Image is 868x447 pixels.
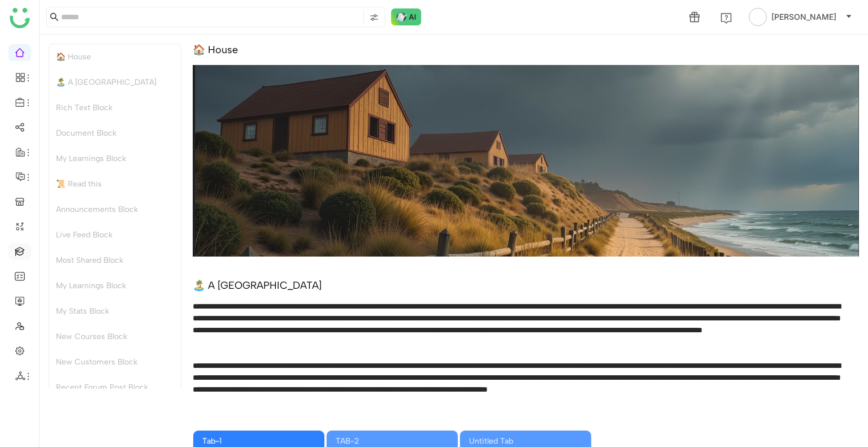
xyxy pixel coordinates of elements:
[49,324,181,349] div: New Courses Block
[721,12,732,24] img: help.svg
[49,273,181,298] div: My Learnings Block
[49,248,181,273] div: Most Shared Block
[193,44,238,56] div: 🏠 House
[49,120,181,146] div: Document Block
[771,11,836,23] span: [PERSON_NAME]
[193,279,322,292] div: 🏝️ A [GEOGRAPHIC_DATA]
[49,298,181,324] div: My Stats Block
[49,375,181,400] div: Recent Forum Post Block
[49,222,181,248] div: Live Feed Block
[10,8,30,28] img: logo
[747,8,854,26] button: [PERSON_NAME]
[49,146,181,171] div: My Learnings Block
[391,8,422,25] img: ask-buddy-normal.svg
[49,70,181,95] div: 🏝️ A [GEOGRAPHIC_DATA]
[49,95,181,120] div: Rich Text Block
[193,65,859,257] img: 68553b2292361c547d91f02a
[49,197,181,222] div: Announcements Block
[49,171,181,197] div: 📜 Read this
[49,349,181,375] div: New Customers Block
[370,13,379,22] img: search-type.svg
[49,44,181,70] div: 🏠 House
[749,8,767,26] img: avatar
